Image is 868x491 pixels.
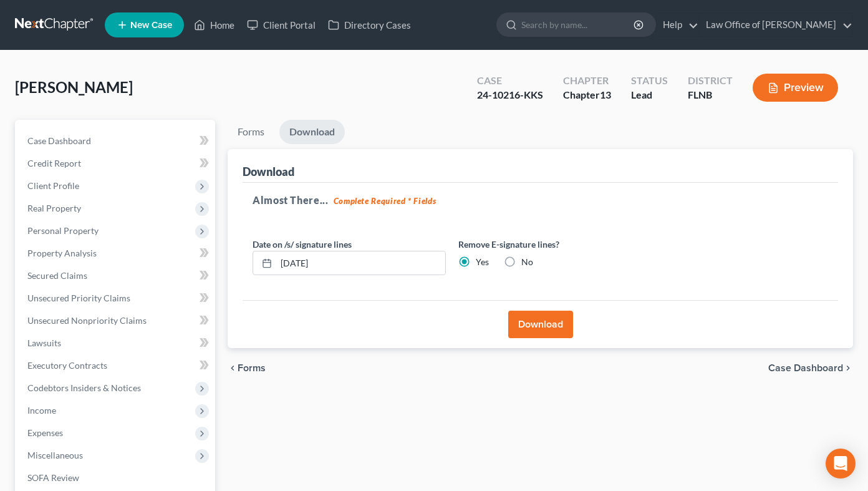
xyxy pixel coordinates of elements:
a: Credit Report [17,152,215,175]
span: Unsecured Priority Claims [27,293,130,303]
span: Lawsuits [27,338,61,348]
h5: Almost There... [253,193,828,208]
a: Case Dashboard [17,130,215,152]
span: Miscellaneous [27,450,83,460]
label: Date on /s/ signature lines [253,238,352,251]
div: Status [631,74,668,88]
span: Unsecured Nonpriority Claims [27,315,147,326]
span: Income [27,405,56,416]
span: SOFA Review [27,472,79,483]
input: MM/DD/YYYY [276,251,445,275]
div: District [688,74,733,88]
a: Unsecured Priority Claims [17,287,215,309]
a: Property Analysis [17,242,215,265]
a: Law Office of [PERSON_NAME] [700,14,852,36]
i: chevron_left [228,363,238,373]
a: Help [657,14,698,36]
strong: Complete Required * Fields [334,196,436,206]
a: Unsecured Nonpriority Claims [17,309,215,332]
div: Download [243,164,294,179]
a: Executory Contracts [17,354,215,377]
div: Chapter [563,88,611,102]
span: 13 [600,89,611,100]
div: Lead [631,88,668,102]
a: SOFA Review [17,467,215,489]
a: Forms [228,120,274,144]
div: FLNB [688,88,733,102]
div: Open Intercom Messenger [826,449,856,479]
span: Real Property [27,203,81,213]
a: Download [279,120,345,144]
i: chevron_right [843,363,853,373]
span: [PERSON_NAME] [15,78,133,96]
span: Property Analysis [27,248,97,258]
span: Case Dashboard [27,135,91,146]
span: Executory Contracts [27,360,107,371]
a: Lawsuits [17,332,215,354]
a: Client Portal [241,14,322,36]
a: Home [188,14,241,36]
a: Directory Cases [322,14,417,36]
span: Codebtors Insiders & Notices [27,382,141,393]
div: 24-10216-KKS [477,88,543,102]
a: Secured Claims [17,265,215,287]
span: New Case [130,21,172,30]
label: Yes [476,256,489,268]
div: Chapter [563,74,611,88]
button: chevron_left Forms [228,363,282,373]
button: Preview [753,74,838,102]
input: Search by name... [521,13,635,36]
a: Case Dashboard chevron_right [768,363,853,373]
label: Remove E-signature lines? [458,238,652,251]
span: Secured Claims [27,270,87,281]
button: Download [508,311,573,338]
span: Case Dashboard [768,363,843,373]
span: Client Profile [27,180,79,191]
label: No [521,256,533,268]
span: Expenses [27,427,63,438]
span: Personal Property [27,225,99,236]
span: Forms [238,363,266,373]
span: Credit Report [27,158,81,168]
div: Case [477,74,543,88]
